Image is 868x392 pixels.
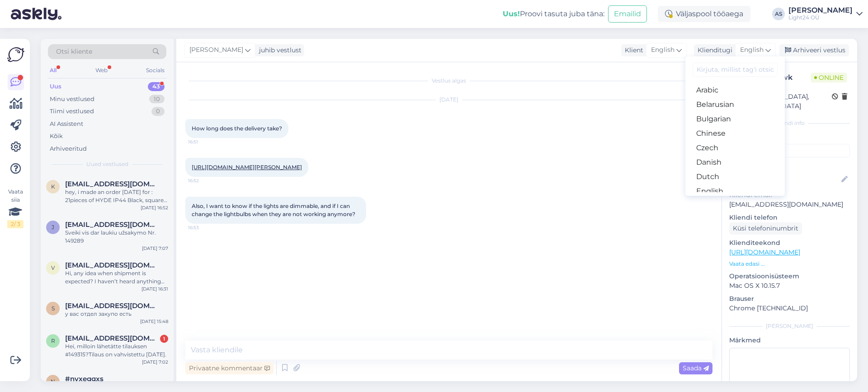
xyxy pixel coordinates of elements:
[685,155,785,170] a: Danish
[151,107,165,116] div: 0
[729,144,850,157] input: Lisa tag
[255,46,302,55] div: juhib vestlust
[141,204,168,211] div: [DATE] 16:52
[685,170,785,184] a: Dutch
[65,310,168,318] div: у вас отдел закупо есть
[7,188,24,228] div: Vaata siia
[772,8,785,20] div: AS
[685,184,785,198] a: English
[140,318,168,325] div: [DATE] 15:48
[65,221,159,229] span: justmisius@gmail.com
[86,160,128,168] span: Uued vestlused
[693,63,778,77] input: Kirjuta, millist tag'i otsid
[729,304,850,313] p: Chrome [TECHNICAL_ID]
[51,378,55,385] span: n
[621,46,643,55] div: Klient
[729,281,850,291] p: Mac OS X 10.15.7
[188,177,222,184] span: 16:52
[65,180,159,188] span: kuninkaantie752@gmail.com
[50,120,83,129] div: AI Assistent
[51,264,55,271] span: v
[729,161,850,171] p: Kliendi nimi
[65,375,104,383] span: #nyxeggxs
[608,5,647,23] button: Emailid
[729,222,802,235] div: Küsi telefoninumbrit
[50,144,87,153] div: Arhiveeritud
[185,96,712,104] div: [DATE]
[651,45,675,55] span: English
[65,334,159,342] span: ritvaleinonen@hotmail.com
[730,175,840,184] input: Lisa nimi
[729,213,850,222] p: Kliendi telefon
[185,362,274,374] div: Privaatne kommentaar
[50,107,94,116] div: Tiimi vestlused
[788,14,853,21] div: Light24 OÜ
[142,245,168,252] div: [DATE] 7:07
[65,342,168,359] div: Hei, milloin lähetätte tilauksen #149315?Tilaus on vahvistettu [DATE].
[56,47,92,56] span: Otsi kliente
[729,322,850,330] div: [PERSON_NAME]
[788,7,853,14] div: [PERSON_NAME]
[683,364,709,372] span: Saada
[52,305,55,312] span: s
[160,335,168,343] div: 1
[94,65,109,76] div: Web
[503,9,604,19] div: Proovi tasuta juba täna:
[142,359,168,365] div: [DATE] 7:02
[685,83,785,97] a: Arabic
[192,125,282,132] span: How long does the delivery take?
[7,46,24,63] img: Askly Logo
[149,95,165,104] div: 10
[729,336,850,345] p: Märkmed
[192,203,355,217] span: Also, I want to know if the lights are dimmable, and if I can change the lightbulbs when they are...
[48,65,58,76] div: All
[729,248,800,256] a: [URL][DOMAIN_NAME]
[142,286,168,292] div: [DATE] 16:31
[65,269,168,286] div: Hi, any idea when shipment is expected? I haven’t heard anything yet. Commande n°149638] ([DATE])...
[740,45,764,55] span: English
[189,45,243,55] span: [PERSON_NAME]
[729,190,850,200] p: Kliendi email
[658,6,750,22] div: Väljaspool tööaega
[51,183,55,190] span: k
[50,132,63,141] div: Kõik
[192,164,302,171] a: [URL][DOMAIN_NAME][PERSON_NAME]
[729,294,850,304] p: Brauser
[779,44,849,56] div: Arhiveeri vestlus
[729,133,850,142] p: Kliendi tag'id
[685,112,785,126] a: Bulgarian
[685,126,785,141] a: Chinese
[729,200,850,209] p: [EMAIL_ADDRESS][DOMAIN_NAME]
[51,337,55,344] span: r
[729,119,850,127] div: Kliendi info
[65,261,159,269] span: vanheiningenruud@gmail.com
[729,260,850,268] p: Vaata edasi ...
[729,272,850,281] p: Operatsioonisüsteem
[50,95,94,104] div: Minu vestlused
[148,82,165,91] div: 43
[694,46,732,55] div: Klienditugi
[50,82,61,91] div: Uus
[188,138,222,145] span: 16:51
[7,220,24,228] div: 2 / 3
[52,224,54,231] span: j
[503,9,520,18] b: Uus!
[144,65,166,76] div: Socials
[811,73,847,83] span: Online
[788,7,863,21] a: [PERSON_NAME]Light24 OÜ
[185,77,712,85] div: Vestlus algas
[685,141,785,155] a: Czech
[65,188,168,204] div: hey, i made an order [DATE] for : 21pieces of HYDE IP44 Black, square lamps We opened the package...
[65,302,159,310] span: shahzoda@ovivoelektrik.com.tr
[685,97,785,112] a: Belarusian
[729,238,850,248] p: Klienditeekond
[188,224,222,231] span: 16:53
[65,229,168,245] div: Sveiki vis dar laukiu užsakymo Nr. 149289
